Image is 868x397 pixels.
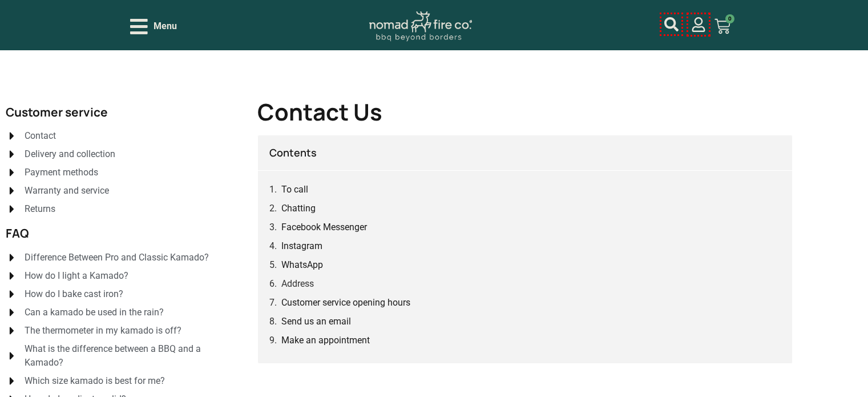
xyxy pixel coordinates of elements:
a: The thermometer in my kamado is off? [6,324,235,338]
div: Open/Close Menu [130,17,177,37]
a: Delivery and collection [6,147,235,161]
font: To call [281,184,308,195]
a: Send us an email [281,314,351,328]
a: Customer service opening hours [281,295,410,310]
font: Contact Us [257,96,382,127]
a: Can a kamado be used in the rain? [6,306,235,319]
a: WhatsApp [281,258,323,272]
font: Make an appointment [281,335,370,346]
a: Make an appointment [281,333,370,347]
a: Address [281,276,314,291]
font: FAQ [6,225,29,241]
a: To call [281,182,308,197]
img: Nomad Logo [369,11,472,42]
font: Facebook Messenger [281,222,367,232]
font: Chatting [281,203,316,214]
font: Warranty and service [25,185,109,196]
a: Payment methods [6,166,235,179]
font: Menu [154,21,177,31]
font: Returns [25,203,55,214]
a: Which size kamado is best for me? [6,374,235,388]
a: Facebook Messenger [281,220,367,234]
a: Chatting [281,201,316,215]
font: Which size kamado is best for me? [25,375,165,386]
font: WhatsApp [281,259,323,270]
font: Can a kamado be used in the rain? [25,307,164,318]
a: Warranty and service [6,184,235,198]
a: my account [664,17,679,31]
font: The thermometer in my kamado is off? [25,325,181,336]
font: Customer service [6,104,108,120]
font: Delivery and collection [25,149,115,159]
a: Contact [6,129,235,143]
font: Contents [269,146,317,159]
font: Send us an email [281,316,351,327]
font: What is the difference between a BBQ and a Kamado? [25,343,201,368]
font: 0 [728,15,732,22]
font: How do I bake cast iron? [25,288,123,299]
font: Difference Between Pro and Classic Kamado? [25,252,209,263]
a: How do I bake cast iron? [6,287,235,301]
font: Contact [25,130,56,141]
a: Instagram [281,239,322,253]
a: How do I light a Kamado? [6,269,235,283]
a: Returns [6,202,235,216]
font: Customer service opening hours [281,297,410,308]
font: Instagram [281,240,322,251]
font: Address [281,278,314,289]
a: 0 [701,11,744,41]
a: my account [691,17,706,32]
font: Payment methods [25,167,98,178]
a: What is the difference between a BBQ and a Kamado? [6,342,235,370]
font: How do I light a Kamado? [25,270,128,281]
a: Difference Between Pro and Classic Kamado? [6,251,235,264]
